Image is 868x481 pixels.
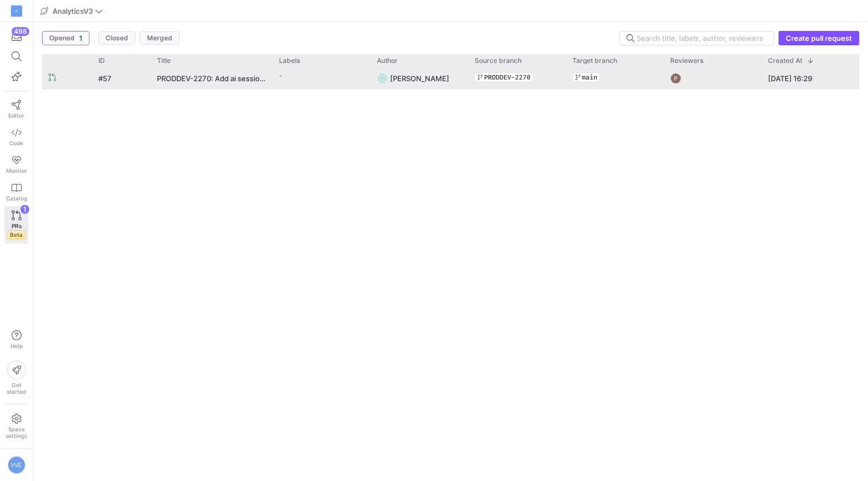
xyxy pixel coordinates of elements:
[11,6,22,17] div: S
[377,57,398,65] span: Author
[157,57,171,65] span: Title
[4,325,28,354] button: Help
[98,57,105,65] span: ID
[7,230,25,239] span: Beta
[390,74,449,83] span: [PERSON_NAME]
[157,68,266,88] a: PRODDEV-2270: Add ai session rating and AI coach access
[484,73,530,81] span: PRODDEV-2270
[98,31,135,45] button: Closed
[20,205,29,214] div: 1
[778,31,859,45] button: Create pull request
[572,57,617,65] span: Target branch
[4,206,28,244] a: PRsBeta1
[377,73,388,84] img: https://secure.gravatar.com/avatar/4ae3cbd058e6d92ba6e33bd5bd80ef5726c61ee73ecc0d5d7e045de1ba942e...
[8,112,24,119] span: Editor
[4,151,28,178] a: Monitor
[42,31,90,45] button: Opened1
[106,34,128,42] span: Closed
[4,123,28,151] a: Code
[7,382,26,395] span: Get started
[6,195,27,202] span: Catalog
[4,2,28,20] a: S
[6,167,27,174] span: Monitor
[4,356,28,399] button: Getstarted
[49,34,75,42] span: Opened
[4,178,28,206] a: Catalog
[38,4,106,18] button: AnalyticsV3
[9,140,23,146] span: Code
[12,27,29,36] div: 498
[279,72,282,80] span: -
[4,96,28,123] a: Editor
[279,57,300,65] span: Labels
[670,57,703,65] span: Reviewers
[636,34,767,43] input: Search title, labels, author, reviewers
[9,342,23,349] span: Help
[786,34,852,43] span: Create pull request
[52,7,93,15] span: AnalyticsV3
[140,31,180,45] button: Merged
[6,426,27,439] span: Space settings
[761,67,859,89] div: [DATE] 16:29
[4,27,28,46] button: 498
[8,456,25,474] div: VVE
[768,57,802,65] span: Created At
[4,453,28,477] button: VVE
[147,34,172,42] span: Merged
[12,223,22,229] span: PRs
[4,409,28,444] a: Spacesettings
[79,34,82,43] span: 1
[582,73,597,81] span: main
[92,67,150,89] div: #57
[670,73,681,84] img: https://lh3.googleusercontent.com/a/ACg8ocI6ABHz_PYrja598l8LAOoTqKq9BLGeVBGKf0ZQmuvG=s96-c
[475,57,522,65] span: Source branch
